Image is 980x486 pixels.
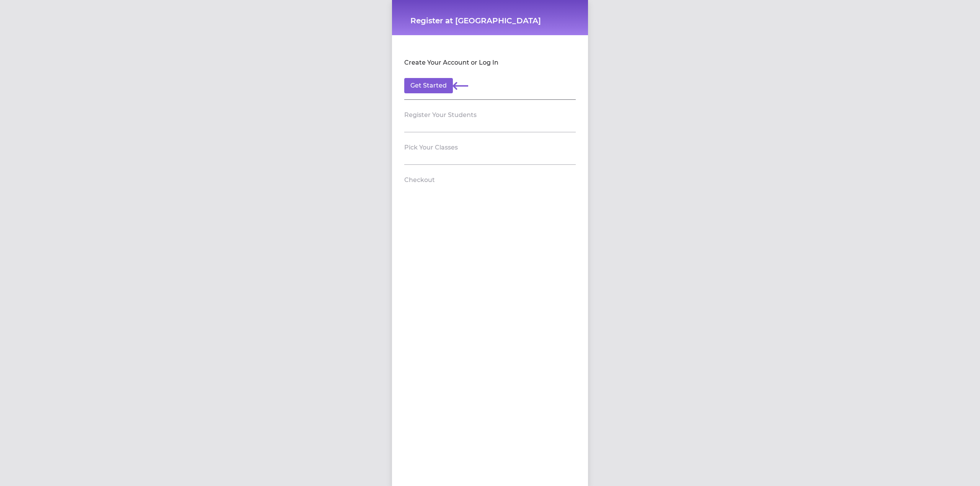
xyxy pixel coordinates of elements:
[404,58,498,67] h2: Create Your Account or Log In
[404,78,453,93] button: Get Started
[404,111,477,120] h2: Register Your Students
[404,143,458,152] h2: Pick Your Classes
[410,15,570,26] h1: Register at [GEOGRAPHIC_DATA]
[404,176,435,185] h2: Checkout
